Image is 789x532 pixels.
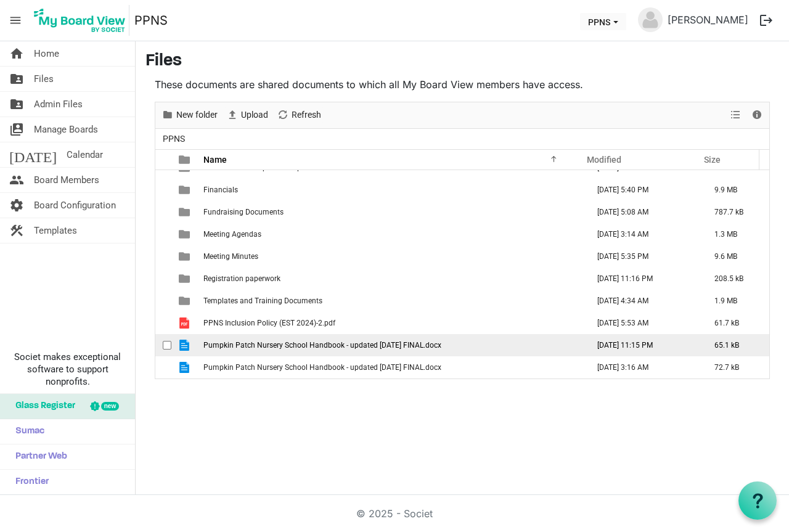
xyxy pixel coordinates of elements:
span: Societ makes exceptional software to support nonprofits. [6,351,129,388]
span: Registration paperwork [203,274,280,283]
td: checkbox [155,201,171,223]
td: is template cell column header type [171,334,200,356]
a: © 2025 - Societ [356,507,433,520]
td: is template cell column header type [171,201,200,223]
span: PPNS [160,131,187,147]
span: New folder [175,107,219,123]
span: Upload [240,107,269,123]
td: Fundraising Documents is template cell column header Name [200,201,584,223]
span: Sumac [9,419,44,444]
span: menu [4,9,27,32]
div: new [101,402,119,411]
span: Templates and Training Documents [203,297,322,305]
button: PPNS dropdownbutton [580,13,626,30]
td: PPNS Inclusion Policy (EST 2024)-2.pdf is template cell column header Name [200,312,584,334]
div: Upload [222,102,272,128]
td: is template cell column header type [171,356,200,379]
td: checkbox [155,179,171,201]
td: 1.3 MB is template cell column header Size [701,223,769,245]
span: settings [9,193,24,218]
td: Meeting Minutes is template cell column header Name [200,245,584,268]
button: logout [753,7,779,33]
td: 9.6 MB is template cell column header Size [701,245,769,268]
td: 65.1 kB is template cell column header Size [701,334,769,356]
td: is template cell column header type [171,223,200,245]
td: checkbox [155,245,171,268]
div: Refresh [272,102,325,128]
h3: Files [145,51,779,72]
td: February 11, 2025 4:34 AM column header Modified [584,290,701,312]
a: My Board View Logo [30,5,134,36]
a: PPNS [134,8,168,33]
td: checkbox [155,268,171,290]
span: Meeting Minutes [203,252,258,261]
button: View dropdownbutton [728,107,743,123]
td: 208.5 kB is template cell column header Size [701,268,769,290]
p: These documents are shared documents to which all My Board View members have access. [155,77,770,92]
td: December 30, 2024 11:15 PM column header Modified [584,334,701,356]
a: [PERSON_NAME] [663,7,753,32]
td: 787.7 kB is template cell column header Size [701,201,769,223]
span: Admin Files [34,92,83,117]
td: is template cell column header type [171,312,200,334]
button: Refresh [275,107,324,123]
span: folder_shared [9,92,24,117]
span: Financials [203,186,238,194]
td: September 21, 2024 5:08 AM column header Modified [584,201,701,223]
td: December 30, 2024 11:16 PM column header Modified [584,268,701,290]
img: no-profile-picture.svg [638,7,663,32]
td: 72.7 kB is template cell column header Size [701,356,769,379]
td: Meeting Agendas is template cell column header Name [200,223,584,245]
td: checkbox [155,290,171,312]
td: is template cell column header type [171,290,200,312]
td: September 17, 2025 5:35 PM column header Modified [584,245,701,268]
span: Refresh [290,107,322,123]
span: PPNS Inclusion Policy (EST 2024)-2.pdf [203,319,335,327]
td: 1.9 MB is template cell column header Size [701,290,769,312]
span: Contracts and Inspection Reports [203,163,314,172]
span: Templates [34,218,77,243]
td: Registration paperwork is template cell column header Name [200,268,584,290]
td: is template cell column header type [171,179,200,201]
button: Details [749,107,766,123]
span: home [9,41,24,66]
td: is template cell column header type [171,245,200,268]
span: Calendar [67,142,103,167]
td: Pumpkin Patch Nursery School Handbook - updated Aug 2024 FINAL.docx is template cell column heade... [200,334,584,356]
span: Name [203,155,227,165]
td: 61.7 kB is template cell column header Size [701,312,769,334]
td: 9.9 MB is template cell column header Size [701,179,769,201]
td: November 06, 2024 5:53 AM column header Modified [584,312,701,334]
td: Financials is template cell column header Name [200,179,584,201]
span: folder_shared [9,67,24,91]
button: Upload [224,107,271,123]
img: My Board View Logo [30,5,129,36]
td: September 18, 2025 3:16 AM column header Modified [584,356,701,379]
td: checkbox [155,356,171,379]
span: Partner Web [9,444,67,469]
span: Manage Boards [34,117,98,142]
span: Frontier [9,470,49,494]
span: switch_account [9,117,24,142]
span: Glass Register [9,394,75,419]
span: construction [9,218,24,243]
span: Home [34,41,59,66]
td: checkbox [155,223,171,245]
span: Size [704,155,721,165]
span: Files [34,67,54,91]
span: Modified [587,155,621,165]
div: Details [746,102,767,128]
span: Fundraising Documents [203,208,284,216]
div: View [726,102,746,128]
div: New folder [157,102,222,128]
td: checkbox [155,312,171,334]
span: people [9,168,24,192]
td: Templates and Training Documents is template cell column header Name [200,290,584,312]
span: Board Members [34,168,99,192]
span: [DATE] [9,142,57,167]
button: New folder [160,107,220,123]
span: Board Configuration [34,193,116,218]
td: July 10, 2025 3:14 AM column header Modified [584,223,701,245]
span: Pumpkin Patch Nursery School Handbook - updated [DATE] FINAL.docx [203,341,441,350]
td: checkbox [155,334,171,356]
